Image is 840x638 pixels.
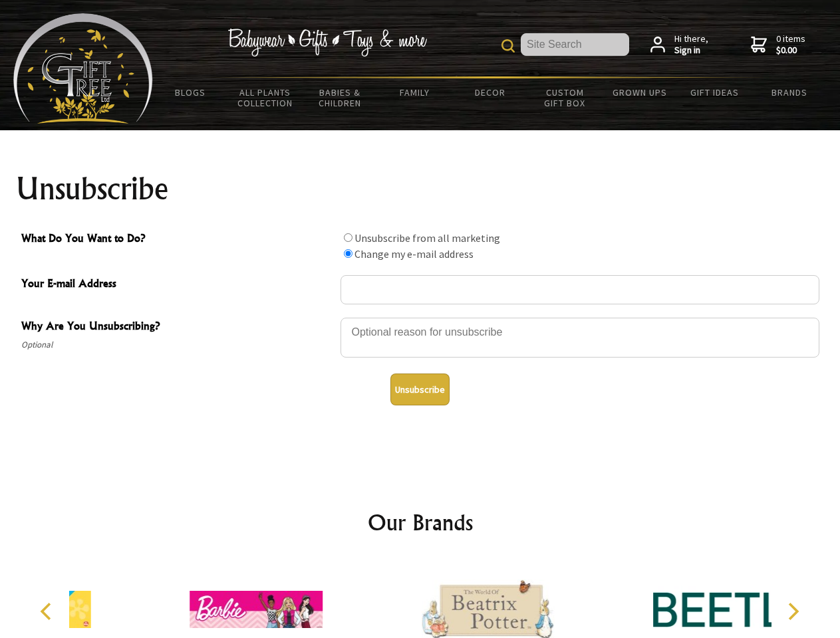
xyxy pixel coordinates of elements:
[677,78,752,106] a: Gift Ideas
[21,337,334,353] span: Optional
[27,506,814,538] h2: Our Brands
[16,173,825,205] h1: Unsubscribe
[674,45,708,56] strong: Sign in
[227,29,427,56] img: Babywear - Gifts - Toys & more
[650,33,708,56] a: Hi there,Sign in
[344,249,352,258] input: What Do You Want to Do?
[13,13,153,124] img: Babyware - Gifts - Toys and more...
[521,33,629,56] input: Site Search
[602,78,677,106] a: Grown Ups
[344,233,352,242] input: What Do You Want to Do?
[354,231,500,245] label: Unsubscribe from all marketing
[21,318,334,337] span: Why Are You Unsubscribing?
[452,78,527,106] a: Decor
[228,78,303,117] a: All Plants Collection
[501,39,515,53] img: product search
[751,33,805,56] a: 0 items$0.00
[776,33,805,56] span: 0 items
[303,78,378,117] a: Babies & Children
[778,597,807,626] button: Next
[21,275,334,294] span: Your E-mail Address
[33,597,63,626] button: Previous
[341,318,819,358] textarea: Why Are You Unsubscribing?
[341,275,819,304] input: Your E-mail Address
[390,373,450,405] button: Unsubscribe
[527,78,603,117] a: Custom Gift Box
[752,78,827,106] a: Brands
[378,78,453,106] a: Family
[776,45,805,56] strong: $0.00
[21,230,334,249] span: What Do You Want to Do?
[153,78,228,106] a: BLOGS
[674,33,708,56] span: Hi there,
[354,247,474,261] label: Change my e-mail address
